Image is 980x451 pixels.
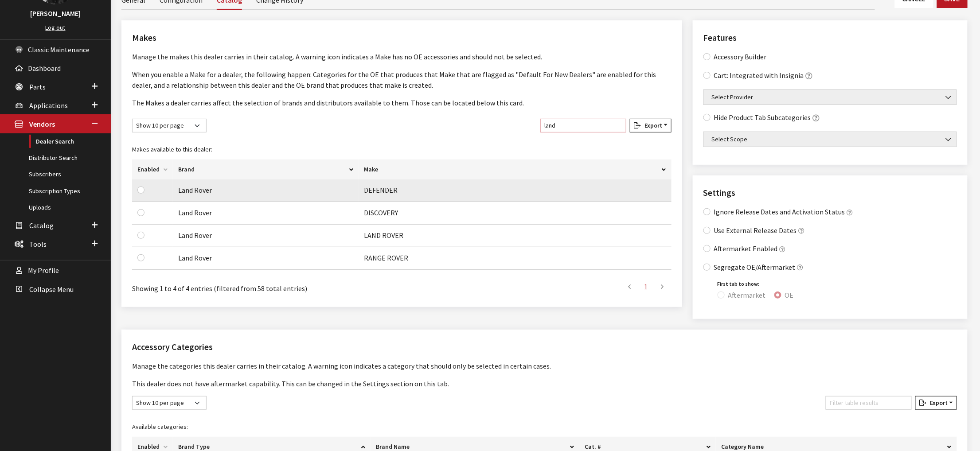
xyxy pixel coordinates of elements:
p: The Makes a dealer carries affect the selection of brands and distributors available to them. Tho... [132,97,672,108]
label: Ignore Release Dates and Activation Status [714,206,845,217]
label: Cart: Integrated with Insignia [714,70,804,81]
span: LAND ROVER [364,231,403,240]
button: Export [630,119,672,132]
label: Hide Product Tab Subcategories [714,112,811,123]
span: DISCOVERY [364,208,398,217]
input: Enable Make [137,232,144,239]
input: Enable Make [137,187,144,194]
h2: Features [703,31,957,44]
input: Filter table results [540,119,626,132]
input: Filter table results [826,396,912,410]
button: Export [915,396,957,410]
span: Dashboard [28,64,61,73]
span: Select Scope [703,132,957,147]
label: Accessory Builder [714,51,767,62]
label: Segregate OE/Aftermarket [714,262,796,272]
caption: Available categories: [132,417,957,437]
a: 1 [638,278,654,295]
h2: Settings [703,186,957,199]
span: Select Provider [703,89,957,105]
h2: Accessory Categories [132,340,957,354]
p: This dealer does not have aftermarket capability. This can be changed in the Settings section on ... [132,378,957,389]
span: DEFENDER [364,186,398,194]
span: Export [926,399,948,407]
p: Manage the makes this dealer carries in their catalog. A warning icon indicates a Make has no OE ... [132,51,672,62]
span: Tools [29,240,47,249]
th: Brand: activate to sort column descending [173,159,359,179]
input: Enable Make [137,254,144,261]
p: Manage the categories this dealer carries in their catalog. A warning icon indicates a category t... [132,361,957,371]
span: Parts [29,82,46,91]
p: When you enable a Make for a dealer, the following happen: Categories for the OE that produces th... [132,69,672,90]
td: Land Rover [173,179,359,202]
span: Collapse Menu [29,285,74,294]
span: My Profile [28,266,59,275]
label: Aftermarket [728,290,766,300]
td: Land Rover [173,202,359,225]
span: Select Scope [709,135,951,144]
h3: [PERSON_NAME] [9,8,102,19]
h2: Makes [132,31,672,44]
label: Aftermarket Enabled [714,243,778,254]
span: Applications [29,101,68,110]
th: Enabled: activate to sort column ascending [132,159,173,179]
span: Catalog [29,221,54,230]
label: Use External Release Dates [714,225,797,236]
div: Showing 1 to 4 of 4 entries (filtered from 58 total entries) [132,277,351,294]
th: Make: activate to sort column ascending [359,159,672,179]
span: Classic Maintenance [28,45,90,54]
legend: First tab to show: [718,280,957,288]
caption: Makes available to this dealer: [132,140,672,159]
span: Vendors [29,120,55,129]
span: RANGE ROVER [364,253,408,262]
label: OE [785,290,794,300]
a: Log out [46,23,66,31]
td: Land Rover [173,225,359,247]
td: Land Rover [173,247,359,270]
span: Select Provider [709,93,951,102]
input: Enable Make [137,209,144,216]
span: Export [641,121,662,129]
